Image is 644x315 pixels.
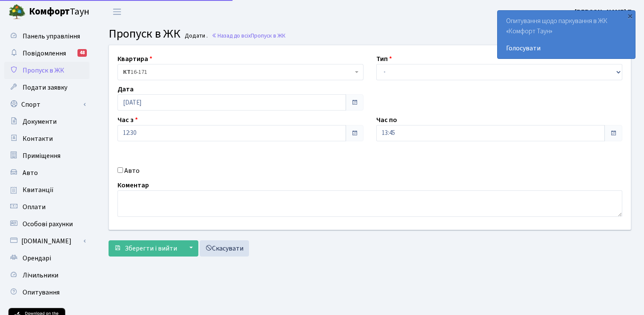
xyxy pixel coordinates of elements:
a: Опитування [4,284,89,301]
span: Пропуск в ЖК [23,66,64,75]
button: Переключити навігацію [106,5,128,19]
div: 48 [77,49,87,57]
b: КТ [123,68,131,76]
span: Подати заявку [23,83,67,92]
a: Пропуск в ЖК [4,62,89,79]
span: Приміщення [23,151,60,160]
a: Приміщення [4,147,89,164]
label: Авто [124,166,140,176]
a: Квитанції [4,181,89,198]
span: Панель управління [23,32,80,41]
span: Оплати [23,202,46,212]
a: Документи [4,113,89,130]
span: Повідомлення [23,49,66,58]
a: Назад до всіхПропуск в ЖК [212,32,286,40]
label: Дата [117,84,134,94]
a: Авто [4,164,89,181]
span: Лічильники [23,271,58,280]
label: Квартира [117,54,152,64]
a: Голосувати [506,43,627,53]
a: Скасувати [200,240,249,257]
label: Коментар [117,180,149,190]
span: Квитанції [23,185,54,195]
a: Контакти [4,130,89,147]
a: [DOMAIN_NAME] [4,233,89,250]
a: Подати заявку [4,79,89,96]
div: Опитування щодо паркування в ЖК «Комфорт Таун» [498,11,635,58]
span: Зберегти і вийти [125,244,177,253]
label: Час з [117,115,138,125]
b: [PERSON_NAME] П. [575,7,634,17]
label: Тип [376,54,392,64]
span: Пропуск в ЖК [251,32,286,40]
a: Оплати [4,198,89,216]
span: Опитування [23,288,60,297]
span: Особові рахунки [23,219,73,229]
a: Повідомлення48 [4,45,89,62]
a: Особові рахунки [4,216,89,233]
div: × [626,12,634,20]
span: <b>КТ</b>&nbsp;&nbsp;&nbsp;&nbsp;16-171 [123,68,353,76]
a: Панель управління [4,28,89,45]
span: Контакти [23,134,53,143]
span: <b>КТ</b>&nbsp;&nbsp;&nbsp;&nbsp;16-171 [117,64,364,80]
small: Додати . [183,32,208,40]
span: Орендарі [23,254,51,263]
label: Час по [376,115,397,125]
a: Орендарі [4,250,89,267]
button: Зберегти і вийти [109,240,183,257]
a: [PERSON_NAME] П. [575,7,634,17]
a: Лічильники [4,267,89,284]
b: Комфорт [29,5,70,18]
a: Спорт [4,96,89,113]
span: Пропуск в ЖК [109,25,180,42]
span: Таун [29,5,89,19]
img: logo.png [9,3,26,20]
span: Документи [23,117,57,126]
span: Авто [23,168,38,178]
